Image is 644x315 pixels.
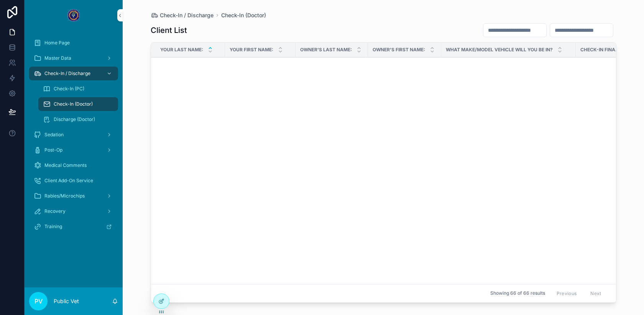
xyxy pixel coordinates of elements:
a: Check-In / Discharge [151,11,214,19]
a: Recovery [29,204,118,218]
span: Discharge (Doctor) [54,116,95,122]
span: Recovery [44,208,66,214]
a: Sedation [29,128,118,142]
span: Check-In Finalized? [580,47,620,53]
span: Master Data [44,55,71,61]
a: Home Page [29,36,118,50]
h1: Client List [151,25,187,36]
span: Check-In (PC) [54,86,84,92]
span: Sedation [44,132,64,138]
a: Check-In (PC) [38,82,118,96]
span: Home Page [44,40,70,46]
a: Post-Op [29,143,118,157]
a: Master Data [29,51,118,65]
span: What Make/Model Vehicle Will You Be In? [446,47,553,53]
span: Medical Comments [44,162,87,168]
span: Check-In (Doctor) [54,101,93,107]
a: Discharge (Doctor) [38,113,118,126]
span: Owner's Last Name: [300,47,352,53]
span: Showing 66 of 66 results [490,291,545,297]
a: Client Add-On Service [29,174,118,188]
p: Public Vet [54,297,79,305]
a: Rabies/Microchips [29,189,118,203]
span: Training [44,224,62,230]
span: Check-In / Discharge [44,70,90,77]
a: Check-In (Doctor) [38,97,118,111]
a: Medical Comments [29,158,118,172]
span: Client Add-On Service [44,178,93,184]
div: scrollable content [25,31,123,243]
a: Training [29,220,118,233]
a: Check-In / Discharge [29,67,118,80]
span: Rabies/Microchips [44,193,85,199]
a: Check-In (Doctor) [221,11,266,19]
span: Your First Name: [230,47,273,53]
span: PV [34,297,43,306]
span: Post-Op [44,147,62,153]
img: App logo [67,9,80,21]
span: Owner's First Name: [373,47,425,53]
span: Your Last Name: [160,47,203,53]
span: Check-In / Discharge [160,11,214,19]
